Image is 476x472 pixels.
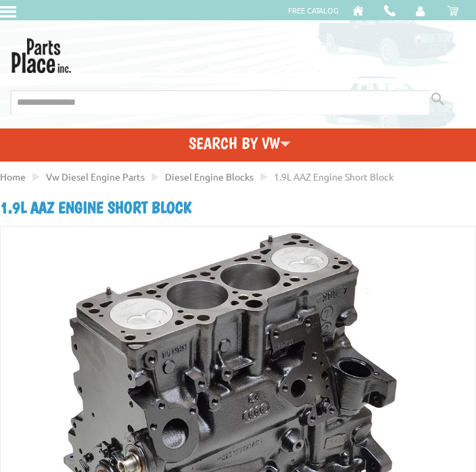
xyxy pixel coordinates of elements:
[10,34,72,73] img: Parts Place Inc!
[3,133,476,153] h4: Search by VW
[165,170,254,183] a: Diesel Engine Blocks
[274,170,394,183] span: 1.9L AAZ Engine Short Block
[46,170,145,183] a: Vw Diesel Engine Parts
